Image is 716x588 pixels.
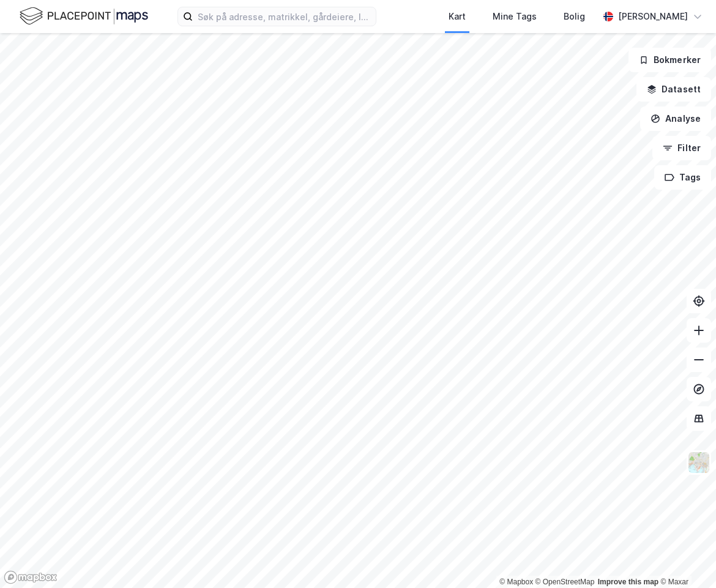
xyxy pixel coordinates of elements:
img: Z [687,451,710,474]
div: Mine Tags [493,9,537,24]
div: [PERSON_NAME] [618,9,688,24]
button: Filter [652,136,711,160]
iframe: Chat Widget [655,529,716,588]
div: Kart [449,9,466,24]
img: logo.f888ab2527a4732fd821a326f86c7f29.svg [20,6,148,27]
a: Improve this map [598,578,658,586]
a: OpenStreetMap [535,578,595,586]
button: Analyse [640,106,711,131]
button: Datasett [636,77,711,102]
a: Mapbox [499,578,533,586]
input: Søk på adresse, matrikkel, gårdeiere, leietakere eller personer [193,7,376,26]
a: Mapbox homepage [4,570,58,584]
button: Bokmerker [628,48,711,72]
button: Tags [654,165,711,190]
div: Bolig [564,9,585,24]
